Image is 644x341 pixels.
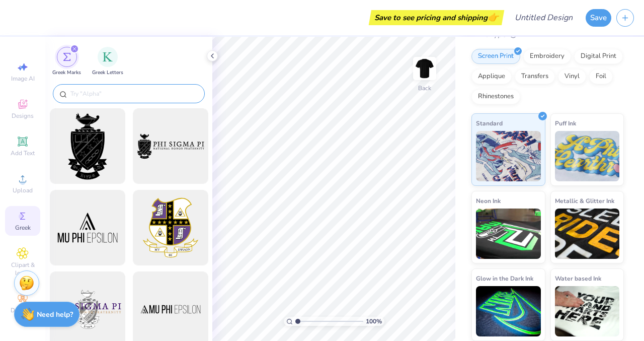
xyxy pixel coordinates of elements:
span: Metallic & Glitter Ink [555,195,614,206]
img: Puff Ink [555,131,620,181]
span: Greek Marks [52,69,81,77]
span: Glow in the Dark Ink [476,273,533,284]
span: Clipart & logos [5,261,40,277]
img: Glow in the Dark Ink [476,286,541,336]
img: Water based Ink [555,286,620,336]
span: Standard [476,118,503,128]
div: Applique [471,69,512,84]
img: Metallic & Glitter Ink [555,209,620,259]
div: filter for Greek Letters [92,47,123,77]
div: filter for Greek Marks [52,47,81,77]
div: Back [418,84,431,93]
img: Back [415,58,435,79]
span: Greek Letters [92,69,123,77]
div: Save to see pricing and shipping [371,10,502,25]
button: Save [586,9,611,27]
img: Neon Ink [476,209,541,259]
img: Standard [476,131,541,181]
span: 👉 [488,11,499,23]
div: Embroidery [523,49,571,64]
div: Transfers [515,69,555,84]
input: Untitled Design [507,8,581,28]
div: Rhinestones [471,89,520,104]
div: Foil [589,69,613,84]
button: filter button [52,47,81,77]
span: Neon Ink [476,195,501,206]
span: Greek [15,224,31,232]
div: Screen Print [471,49,520,64]
span: 100 % [366,317,382,326]
span: Puff Ink [555,118,576,128]
span: Designs [12,112,34,120]
strong: Need help? [37,310,73,319]
input: Try "Alpha" [69,89,198,99]
span: Image AI [11,75,35,83]
img: Greek Letters Image [103,52,113,62]
span: Water based Ink [555,273,601,284]
span: Decorate [11,306,35,314]
span: Add Text [11,149,35,157]
div: Digital Print [574,49,623,64]
img: Greek Marks Image [63,53,71,61]
span: Upload [13,186,33,194]
button: filter button [92,47,123,77]
div: Vinyl [558,69,586,84]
